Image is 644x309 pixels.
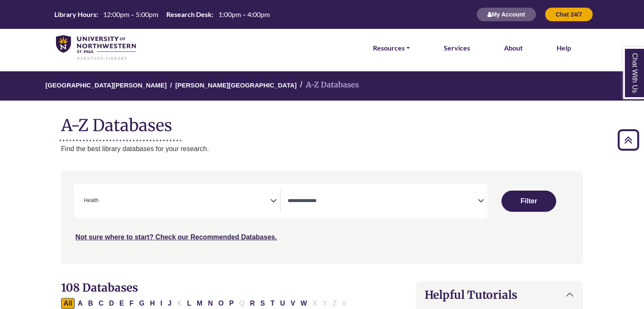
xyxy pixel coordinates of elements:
[501,191,556,212] button: Submit for Search Results
[56,35,136,61] img: library_home
[444,42,470,53] a: Services
[51,10,273,20] a: Hours Today
[373,42,410,53] a: Resources
[216,298,226,309] button: Filter Results O
[175,80,297,89] a: [PERSON_NAME][GEOGRAPHIC_DATA]
[76,233,277,241] a: Not sure where to start? Check our Recommended Databases.
[158,298,165,309] button: Filter Results I
[86,298,96,309] button: Filter Results B
[127,298,136,309] button: Filter Results F
[81,197,99,205] li: Health
[288,198,478,205] textarea: Search
[61,281,138,295] span: 108 Databases
[288,298,298,309] button: Filter Results V
[147,298,157,309] button: Filter Results H
[61,109,583,135] h1: A-Z Databases
[185,298,194,309] button: Filter Results L
[137,298,147,309] button: Filter Results G
[557,42,571,53] a: Help
[218,10,270,18] span: 1:00pm – 4:00pm
[84,197,99,205] span: Health
[106,298,117,309] button: Filter Results D
[117,298,127,309] button: Filter Results E
[545,11,593,18] a: Chat 24/7
[297,79,359,91] li: A-Z Databases
[416,281,582,308] button: Helpful Tutorials
[504,42,523,53] a: About
[61,71,583,101] nav: breadcrumb
[51,10,98,19] th: Library Hours:
[45,80,167,89] a: [GEOGRAPHIC_DATA][PERSON_NAME]
[258,298,268,309] button: Filter Results S
[227,298,236,309] button: Filter Results P
[163,10,214,19] th: Research Desk:
[101,198,104,205] textarea: Search
[277,298,288,309] button: Filter Results U
[61,143,583,154] p: Find the best library databases for your research.
[298,298,310,309] button: Filter Results W
[247,298,258,309] button: Filter Results R
[615,134,642,146] a: Back to Top
[103,10,158,18] span: 12:00pm – 5:00pm
[165,298,174,309] button: Filter Results J
[194,298,205,309] button: Filter Results M
[545,7,593,22] button: Chat 24/7
[96,298,106,309] button: Filter Results C
[476,7,536,22] button: My Account
[205,298,216,309] button: Filter Results N
[61,171,583,264] nav: Search filters
[268,298,277,309] button: Filter Results T
[75,298,85,309] button: Filter Results A
[61,299,350,306] div: Alpha-list to filter by first letter of database name
[61,298,75,309] button: All
[51,10,273,18] table: Hours Today
[476,11,536,18] a: My Account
